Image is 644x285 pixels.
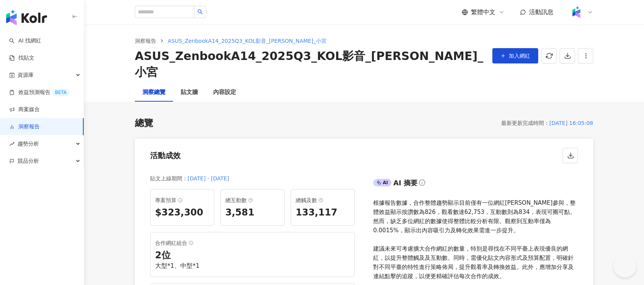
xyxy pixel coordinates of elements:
[142,88,165,97] div: 洞察總覽
[373,198,578,281] div: 根據報告數據，合作整體趨勢顯示目前僅有一位網紅[PERSON_NAME]參與，整體效益顯示按讚數為826，觀看數達62,753，互動數則為834，表現可圈可點。然而，缺乏多位網紅的數據使得整體比...
[471,8,495,16] span: 繁體中文
[373,177,578,192] div: AIAI 摘要
[18,135,39,152] span: 趨勢分析
[155,196,209,205] div: 專案預算
[150,150,181,161] div: 活動成效
[529,8,553,16] span: 活動訊息
[18,66,34,84] span: 資源庫
[225,196,280,205] div: 總互動數
[9,37,41,45] a: searchAI 找網紅
[150,174,188,183] div: 貼文上線期間 ：
[9,89,70,96] a: 效益預測報告BETA
[181,88,198,97] div: 貼文牆
[197,9,203,15] span: search
[225,206,280,219] div: 3,581
[18,152,39,170] span: 競品分析
[9,123,40,131] a: 洞察報告
[492,48,538,63] button: 加入網紅
[188,174,229,183] div: [DATE] - [DATE]
[613,254,636,277] iframe: Help Scout Beacon - Open
[9,54,34,62] a: 找貼文
[9,106,40,113] a: 商案媒合
[393,178,417,188] div: AI 摘要
[501,118,549,128] div: 最新更新完成時間 ：
[296,196,350,205] div: 總觸及數
[9,141,15,147] span: rise
[155,249,350,262] div: 2 位
[155,238,350,248] div: 合作網紅組合
[155,206,209,219] div: $323,300
[373,179,392,186] div: AI
[509,53,530,59] span: 加入網紅
[135,117,153,130] div: 總覽
[168,38,327,44] span: ASUS_ZenbookA14_2025Q3_KOL影音_[PERSON_NAME]_小宮
[296,206,350,219] div: 133,117
[569,5,584,19] img: Kolr%20app%20icon%20%281%29.png
[549,118,593,128] div: [DATE] 16:05:08
[213,88,236,97] div: 內容設定
[6,10,47,25] img: logo
[135,48,486,80] div: ASUS_ZenbookA14_2025Q3_KOL影音_[PERSON_NAME]_小宮
[133,37,158,45] a: 洞察報告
